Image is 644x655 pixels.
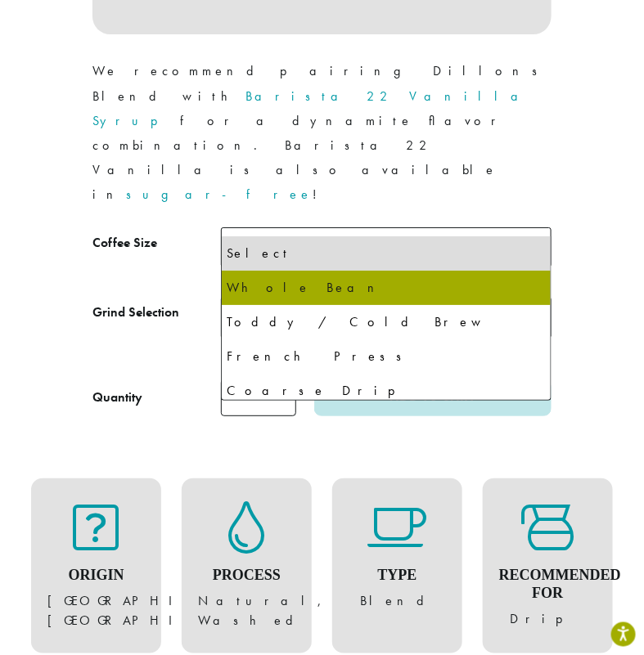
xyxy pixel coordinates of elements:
li: Select [222,236,551,271]
label: Grind Selection [92,301,221,325]
p: We recommend pairing Dillons Blend with for a dynamite flavor combination. Barista 22 Vanilla is ... [92,59,551,206]
figure: Natural, Washed [198,501,295,630]
figure: Blend [349,501,446,611]
figure: Drip [499,501,597,628]
div: Quantity [92,388,142,407]
a: sugar-free [126,186,313,203]
div: French Press [227,344,546,369]
h4: Process [198,567,295,585]
span: 12 oz | $15.00 [221,227,551,267]
label: Coffee Size [92,231,221,255]
span: 12 oz | $15.00 [228,231,339,263]
figure: [GEOGRAPHIC_DATA], [GEOGRAPHIC_DATA] [47,501,145,630]
a: Barista 22 Vanilla Syrup [92,87,531,129]
div: Toddy / Cold Brew [227,310,546,334]
h4: Origin [47,567,145,585]
div: Coarse Drip [227,379,546,403]
div: Whole Bean [227,276,546,300]
h4: Type [349,567,446,585]
h4: Recommended For [499,567,597,602]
